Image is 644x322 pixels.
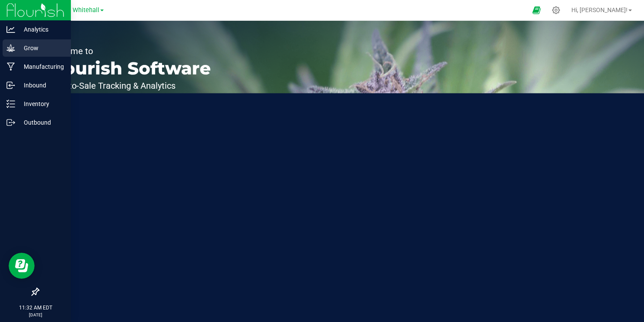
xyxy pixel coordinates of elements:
[15,43,67,53] p: Grow
[527,2,546,19] span: Open Ecommerce Menu
[47,81,211,90] p: Seed-to-Sale Tracking & Analytics
[4,312,67,318] p: [DATE]
[4,304,67,312] p: 11:32 AM EDT
[47,47,211,55] p: Welcome to
[15,117,67,128] p: Outbound
[47,60,211,77] p: Flourish Software
[6,44,15,52] inline-svg: Grow
[9,253,35,279] iframe: Resource center
[6,25,15,34] inline-svg: Analytics
[6,118,15,127] inline-svg: Outbound
[551,6,561,14] div: Manage settings
[15,24,67,35] p: Analytics
[15,99,67,109] p: Inventory
[6,81,15,90] inline-svg: Inbound
[73,6,99,14] span: Whitehall
[571,6,628,13] span: Hi, [PERSON_NAME]!
[6,62,15,71] inline-svg: Manufacturing
[15,80,67,90] p: Inbound
[6,100,15,108] inline-svg: Inventory
[15,61,67,72] p: Manufacturing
